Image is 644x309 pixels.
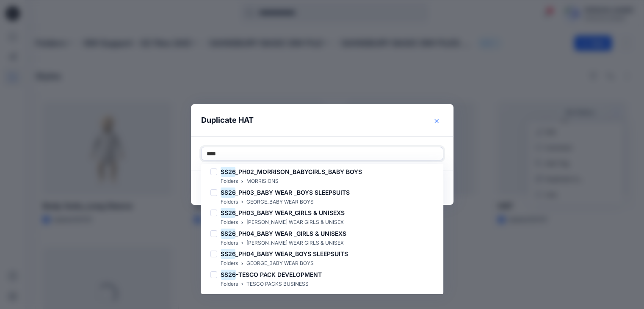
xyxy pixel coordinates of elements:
[221,280,238,289] p: Folders
[221,239,238,248] p: Folders
[246,218,344,227] p: [PERSON_NAME] WEAR GIRLS & UNISEX
[235,189,350,196] span: _PH03_BABY WEAR _BOYS SLEEPSUITS
[246,177,279,186] p: MORRISIONS
[235,168,362,175] span: _PH02_MORRISON_BABYGIRLS_BABY BOYS
[236,271,322,278] span: -TESCO PACK DEVELOPMENT
[221,259,238,268] p: Folders
[221,166,235,177] mark: SS26
[221,269,236,280] mark: SS26
[221,187,235,198] mark: SS26
[221,248,235,259] mark: SS26
[221,207,235,218] mark: SS26
[246,280,309,289] p: TESCO PACKS BUSINESS
[221,177,238,186] p: Folders
[201,114,254,126] p: Duplicate HAT
[235,250,348,257] span: _PH04_BABY WEAR_BOYS SLEEPSUITS
[221,198,238,207] p: Folders
[221,218,238,227] p: Folders
[246,239,344,248] p: [PERSON_NAME] WEAR GIRLS & UNISEX
[246,259,314,268] p: GEORGE_BABY WEAR BOYS
[430,114,443,128] button: Close
[235,230,346,237] span: _PH04_BABY WEAR _GIRLS & UNISEXS
[246,198,314,207] p: GEORGE_BABY WEAR BOYS
[235,209,345,216] span: _PH03_BABY WEAR_GIRLS & UNISEXS
[221,228,235,239] mark: SS26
